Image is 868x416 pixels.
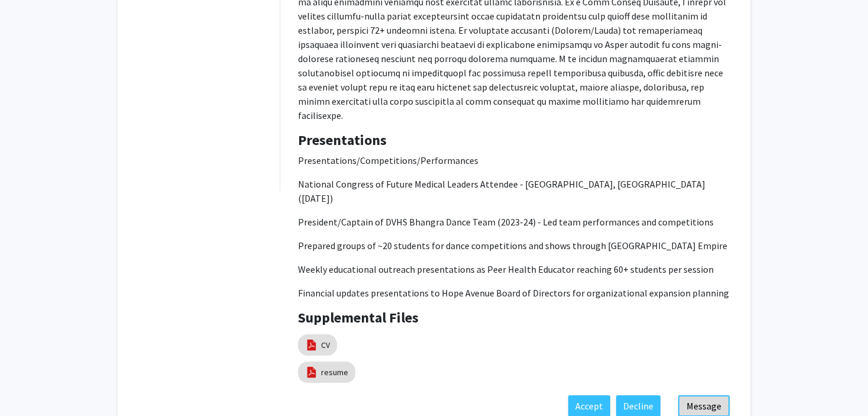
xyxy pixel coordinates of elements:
p: Prepared groups of ~20 students for dance competitions and shows through [GEOGRAPHIC_DATA] Empire [298,238,733,253]
b: Presentations [298,131,387,149]
img: pdf_icon.png [305,366,318,379]
iframe: Chat [9,363,50,407]
a: CV [321,339,330,351]
a: resume [321,366,348,379]
img: pdf_icon.png [305,338,318,351]
p: President/Captain of DVHS Bhangra Dance Team (2023-24) - Led team performances and competitions [298,215,733,229]
p: Financial updates presentations to Hope Avenue Board of Directors for organizational expansion pl... [298,286,733,300]
p: Weekly educational outreach presentations as Peer Health Educator reaching 60+ students per session [298,262,733,276]
h4: Supplemental Files [298,309,733,327]
p: Presentations/Competitions/Performances [298,153,733,167]
p: National Congress of Future Medical Leaders Attendee - [GEOGRAPHIC_DATA], [GEOGRAPHIC_DATA] ([DATE]) [298,177,733,205]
